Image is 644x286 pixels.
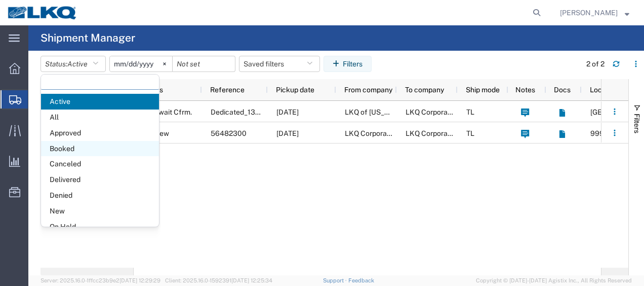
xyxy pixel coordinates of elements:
[276,129,299,137] span: 08/19/2025
[41,56,106,72] button: Status:Active
[466,86,500,94] span: Ship mode
[324,56,372,72] button: Filters
[41,203,159,219] span: New
[586,59,605,69] div: 2 of 2
[41,188,159,203] span: Denied
[154,123,169,144] span: New
[67,60,88,68] span: Active
[41,94,159,110] span: Active
[210,86,245,94] span: Reference
[554,86,571,94] span: Docs
[41,141,159,157] span: Booked
[7,5,78,20] img: logo
[41,277,160,283] span: Server: 2025.16.0-1ffcc23b9e2
[119,277,160,283] span: [DATE] 12:29:29
[348,277,374,283] a: Feedback
[406,129,460,137] span: LKQ Corporation
[41,172,159,188] span: Delivered
[173,56,235,71] input: Not set
[231,277,272,283] span: [DATE] 12:25:34
[211,108,321,116] span: Dedicated_1340_1635_Eng Trans
[41,219,159,235] span: On Hold
[476,276,632,285] span: Copyright © [DATE]-[DATE] Agistix Inc., All Rights Reserved
[41,25,135,51] h4: Shipment Manager
[41,110,159,125] span: All
[41,156,159,172] span: Canceled
[405,86,444,94] span: To company
[560,7,618,18] span: Robert Benette
[154,101,192,123] span: Await Cfrm.
[559,7,630,19] button: [PERSON_NAME]
[239,56,320,72] button: Saved filters
[41,125,159,141] span: Approved
[406,108,460,116] span: LKQ Corporation
[276,86,314,94] span: Pickup date
[515,86,535,94] span: Notes
[110,56,172,71] input: Not set
[345,129,399,137] span: LKQ Corporation
[633,114,641,133] span: Filters
[211,129,247,137] span: 56482300
[276,108,299,116] span: 09/18/2025
[345,108,436,116] span: LKQ of Indiana - Avon, In
[165,277,272,283] span: Client: 2025.16.0-1592391
[323,277,348,283] a: Support
[466,129,474,137] span: TL
[590,86,618,94] span: Location
[344,86,392,94] span: From company
[466,108,474,116] span: TL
